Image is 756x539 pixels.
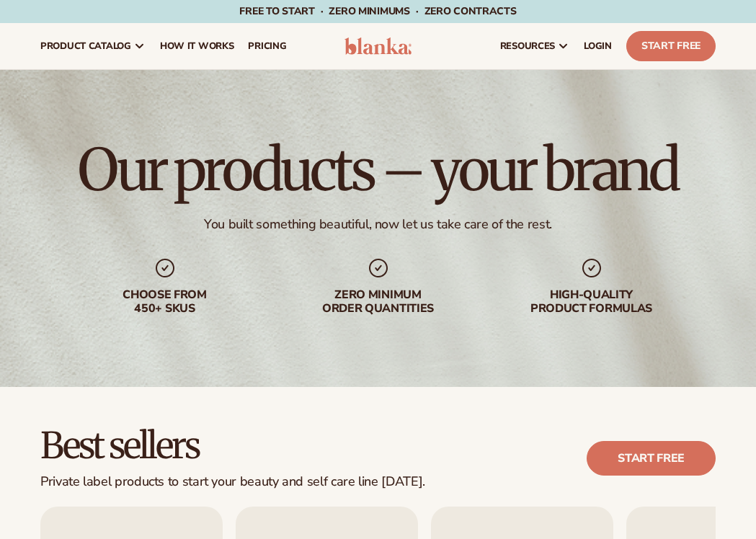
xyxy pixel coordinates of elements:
div: Private label products to start your beauty and self care line [DATE]. [40,474,425,490]
div: You built something beautiful, now let us take care of the rest. [204,216,552,233]
span: pricing [248,40,286,52]
a: LOGIN [577,23,619,69]
h1: Our products – your brand [78,141,677,199]
div: Zero minimum order quantities [286,288,471,316]
div: High-quality product formulas [499,288,684,316]
a: Start Free [626,31,716,61]
a: product catalog [33,23,153,69]
span: Free to start · ZERO minimums · ZERO contracts [239,4,516,18]
a: How It Works [153,23,241,69]
a: pricing [241,23,293,69]
span: product catalog [40,40,131,52]
span: How It Works [160,40,234,52]
h2: Best sellers [40,427,425,465]
a: Start free [587,441,716,476]
span: LOGIN [584,40,612,52]
img: logo [344,37,412,55]
span: resources [500,40,555,52]
a: resources [493,23,577,69]
div: Choose from 450+ Skus [73,288,257,316]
